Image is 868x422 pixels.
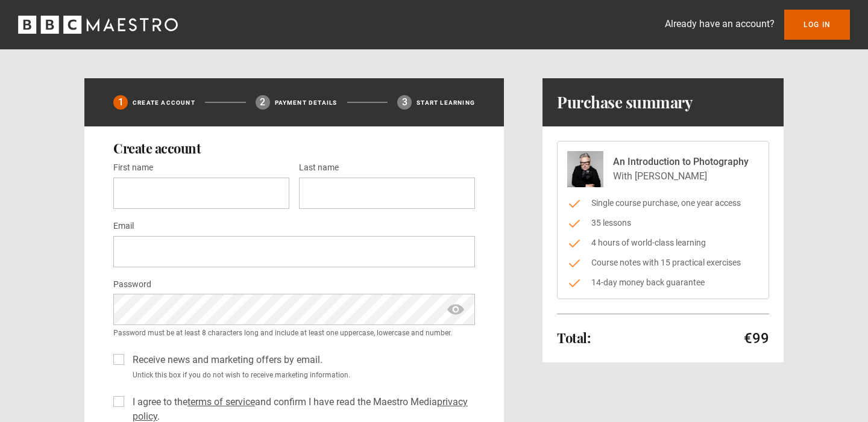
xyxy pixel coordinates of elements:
[397,95,412,110] div: 3
[744,329,769,348] p: €99
[113,161,153,175] label: First name
[187,396,255,408] a: terms of service
[299,161,339,175] label: Last name
[557,330,590,345] h2: Total:
[128,353,322,367] label: Receive news and marketing offers by email.
[275,98,338,107] p: Payment details
[113,278,151,292] label: Password
[784,10,850,40] a: Log In
[567,217,759,229] li: 35 lessons
[113,219,134,234] label: Email
[567,276,759,289] li: 14-day money back guarantee
[665,17,775,31] p: Already have an account?
[128,370,475,380] small: Untick this box if you do not wish to receive marketing information.
[113,141,475,155] h2: Create account
[567,237,759,249] li: 4 hours of world-class learning
[113,95,128,110] div: 1
[567,197,759,209] li: Single course purchase, one year access
[417,98,475,107] p: Start learning
[18,16,178,34] svg: BBC Maestro
[613,155,749,169] p: An Introduction to Photography
[446,294,465,325] span: show password
[613,169,749,184] p: With [PERSON_NAME]
[256,95,270,110] div: 2
[567,256,759,269] li: Course notes with 15 practical exercises
[113,327,475,338] small: Password must be at least 8 characters long and include at least one uppercase, lowercase and num...
[133,98,195,107] p: Create Account
[557,93,693,112] h1: Purchase summary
